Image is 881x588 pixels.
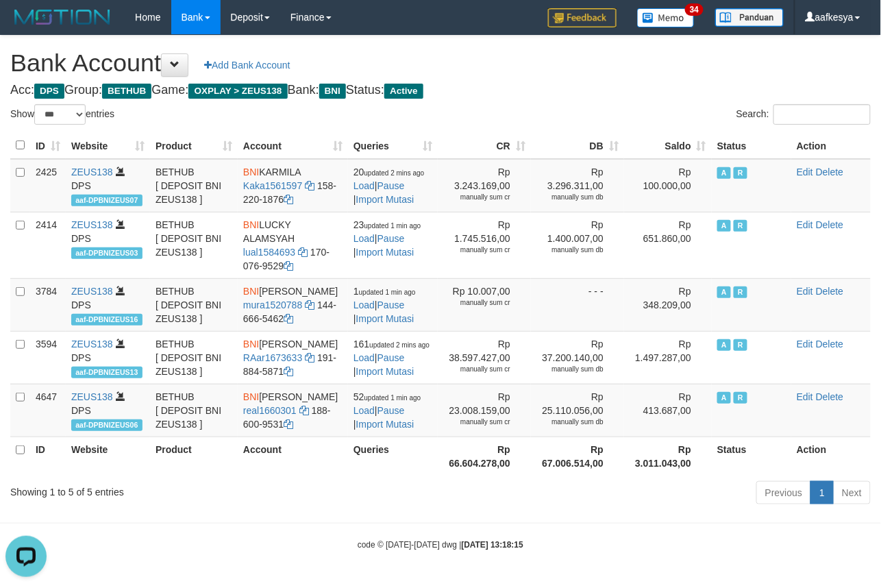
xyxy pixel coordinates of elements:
span: | | [353,219,421,258]
a: ZEUS138 [71,339,113,350]
a: ZEUS138 [71,167,113,177]
th: Action [791,132,871,159]
td: Rp 38.597.427,00 [438,331,531,384]
span: aaf-DPBNIZEUS13 [71,367,142,378]
td: Rp 23.008.159,00 [438,384,531,437]
td: DPS [66,159,150,212]
h1: Bank Account [10,49,871,77]
th: Status [712,437,791,476]
td: Rp 1.400.007,00 [531,212,624,278]
span: 52 [353,391,421,402]
div: Showing 1 to 5 of 5 entries [10,480,357,499]
span: Active [717,286,731,298]
td: Rp 1.745.516,00 [438,212,531,278]
th: Status [712,132,791,159]
small: code © [DATE]-[DATE] dwg | [358,540,523,550]
th: CR: activate to sort column ascending [438,132,531,159]
div: manually sum cr [443,365,510,374]
a: Kaka1561597 [243,180,302,191]
th: Account: activate to sort column ascending [238,132,348,159]
a: Pause [377,180,405,191]
input: Search: [773,104,871,125]
div: manually sum cr [443,193,510,202]
img: Feedback.jpg [548,8,617,27]
a: RAar1673633 [243,352,302,363]
span: aaf-DPBNIZEUS03 [71,247,142,259]
span: BETHUB [102,84,151,99]
a: Load [353,233,375,244]
a: lual1584693 [243,247,295,258]
td: BETHUB [ DEPOSIT BNI ZEUS138 ] [150,331,238,384]
th: Account [238,437,348,476]
a: Pause [377,352,405,363]
a: Edit [797,219,813,230]
a: Import Mutasi [356,313,414,324]
td: DPS [66,212,150,278]
span: 1 [353,286,416,297]
a: Next [833,481,871,504]
a: Load [353,352,375,363]
span: Active [717,392,731,404]
td: BETHUB [ DEPOSIT BNI ZEUS138 ] [150,159,238,212]
th: Saldo: activate to sort column ascending [624,132,712,159]
td: BETHUB [ DEPOSIT BNI ZEUS138 ] [150,278,238,331]
a: Edit [797,167,813,177]
a: Load [353,299,375,310]
a: Load [353,180,375,191]
td: Rp 413.687,00 [624,384,712,437]
td: 4647 [30,384,66,437]
span: aaf-DPBNIZEUS06 [71,419,142,431]
a: ZEUS138 [71,391,113,402]
a: mura1520788 [243,299,302,310]
a: Copy 1700769529 to clipboard [284,260,293,271]
a: Delete [816,339,843,350]
td: Rp 100.000,00 [624,159,712,212]
td: [PERSON_NAME] 191-884-5871 [238,331,348,384]
a: Copy 1886009531 to clipboard [284,419,293,430]
a: Copy real1660301 to clipboard [299,405,309,416]
span: 23 [353,219,421,230]
a: Pause [377,299,405,310]
img: Button%20Memo.svg [637,8,695,27]
td: Rp 25.110.056,00 [531,384,624,437]
a: Previous [756,481,811,504]
img: MOTION_logo.png [10,7,114,27]
td: - - - [531,278,624,331]
a: Edit [797,391,813,402]
h4: Acc: Group: Game: Bank: Status: [10,84,871,97]
span: Active [384,84,423,99]
a: Copy RAar1673633 to clipboard [305,352,314,363]
span: aaf-DPBNIZEUS07 [71,195,142,206]
label: Show entries [10,104,114,125]
a: Import Mutasi [356,194,414,205]
td: [PERSON_NAME] 188-600-9531 [238,384,348,437]
a: Pause [377,405,405,416]
a: Edit [797,286,813,297]
a: Copy 1446665462 to clipboard [284,313,293,324]
td: DPS [66,384,150,437]
span: OXPLAY > ZEUS138 [188,84,287,99]
a: Import Mutasi [356,366,414,377]
a: 1 [810,481,834,504]
span: Running [734,339,747,351]
span: | | [353,391,421,430]
td: 2414 [30,212,66,278]
span: updated 1 min ago [359,289,416,296]
td: [PERSON_NAME] 144-666-5462 [238,278,348,331]
a: Delete [816,219,843,230]
td: 3784 [30,278,66,331]
img: panduan.png [715,8,784,27]
a: real1660301 [243,405,297,416]
span: Active [717,167,731,179]
td: Rp 348.209,00 [624,278,712,331]
div: manually sum cr [443,417,510,427]
span: BNI [243,339,259,350]
th: Action [791,437,871,476]
a: Copy 1582201876 to clipboard [284,194,293,205]
th: Website [66,437,150,476]
th: ID [30,437,66,476]
th: Product: activate to sort column ascending [150,132,238,159]
th: Rp 66.604.278,00 [438,437,531,476]
a: Load [353,405,375,416]
span: BNI [243,286,259,297]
